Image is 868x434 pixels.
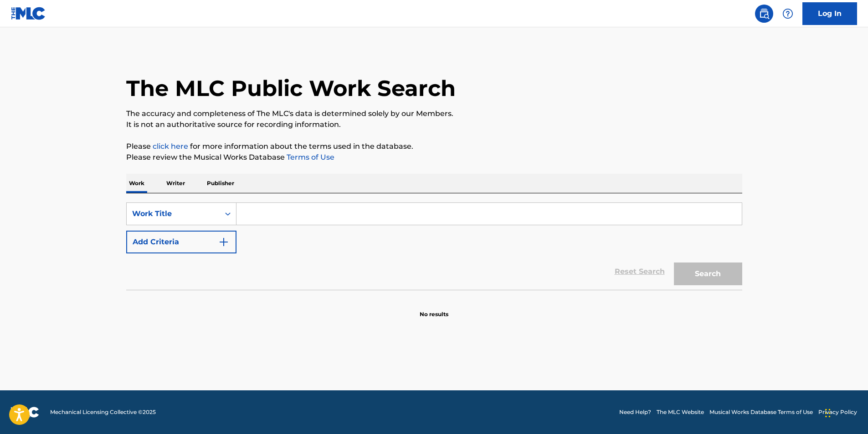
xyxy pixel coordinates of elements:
a: Public Search [755,5,773,23]
img: MLC Logo [11,7,46,20]
a: click here [153,142,188,151]
a: Musical Works Database Terms of Use [709,408,813,416]
a: Need Help? [619,408,651,416]
h1: The MLC Public Work Search [126,75,456,102]
p: No results [420,299,448,318]
img: logo [11,407,39,418]
img: help [782,8,793,19]
img: 9d2ae6d4665cec9f34b9.svg [218,237,229,247]
form: Search Form [126,202,742,290]
iframe: Chat Widget [822,390,868,434]
a: Terms of Use [285,153,334,161]
p: It is not an authoritative source for recording information. [126,119,742,130]
a: Privacy Policy [818,408,857,416]
p: Please for more information about the terms used in the database. [126,141,742,152]
a: The MLC Website [657,408,704,416]
div: Work Title [132,208,214,219]
p: The accuracy and completeness of The MLC's data is determined solely by our Members. [126,108,742,119]
span: Mechanical Licensing Collective © 2025 [50,408,156,416]
button: Add Criteria [126,231,236,253]
div: Drag [825,399,831,427]
p: Work [126,174,147,193]
img: search [759,8,770,19]
p: Publisher [204,174,237,193]
p: Please review the Musical Works Database [126,152,742,163]
p: Writer [164,174,188,193]
div: Help [779,5,797,23]
a: Log In [802,2,857,25]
